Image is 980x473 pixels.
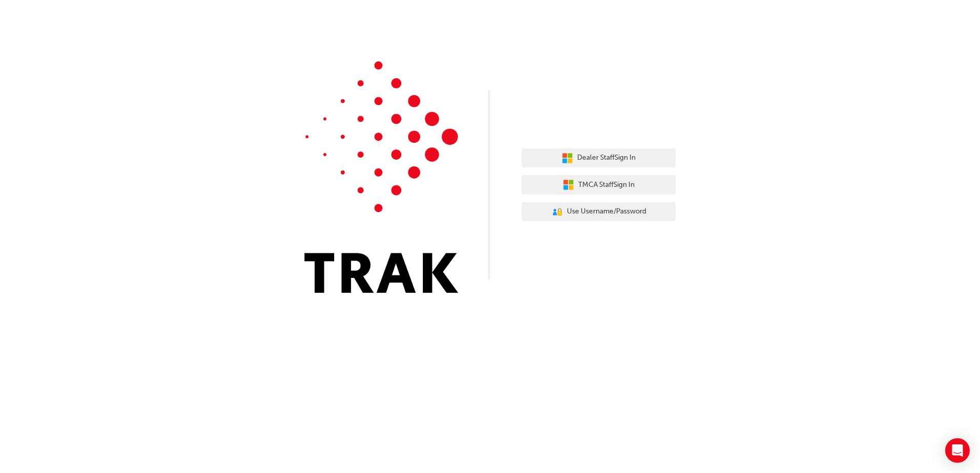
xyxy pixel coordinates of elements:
[522,148,676,168] button: Dealer StaffSign In
[567,206,646,218] span: Use Username/Password
[578,179,635,191] span: TMCA Staff Sign In
[522,202,676,222] button: Use Username/Password
[304,61,458,293] img: Trak
[945,438,970,463] div: Open Intercom Messenger
[577,152,636,164] span: Dealer Staff Sign In
[522,175,676,195] button: TMCA StaffSign In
